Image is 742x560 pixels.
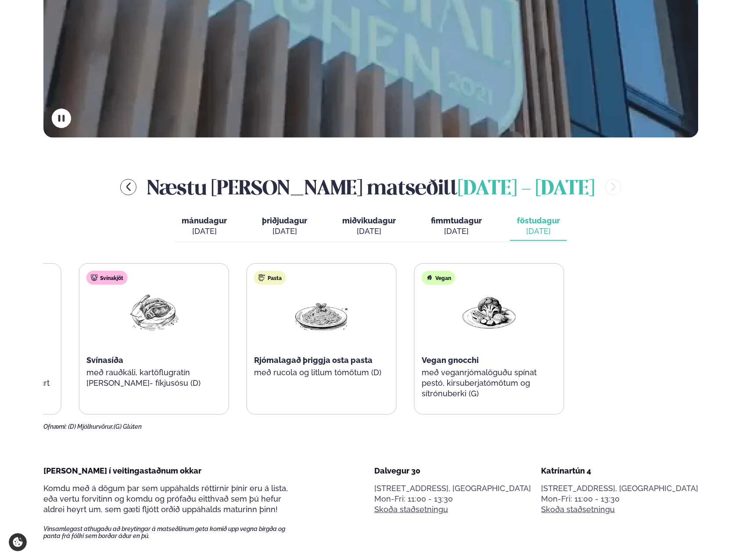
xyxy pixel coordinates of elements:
button: miðvikudagur [DATE] [335,212,403,241]
p: með rucola og litlum tómötum (D) [254,367,389,378]
button: fimmtudagur [DATE] [424,212,489,241]
span: Ofnæmi: [43,423,67,430]
p: [STREET_ADDRESS], [GEOGRAPHIC_DATA] [374,483,531,494]
span: föstudagur [517,216,560,225]
div: Dalvegur 30 [374,466,531,476]
a: Cookie settings [9,533,27,551]
span: (G) Glúten [114,423,142,430]
div: Vegan [422,271,455,285]
span: þriðjudagur [262,216,307,225]
div: [DATE] [262,226,307,237]
button: þriðjudagur [DATE] [255,212,314,241]
span: Svínasíða [86,355,123,365]
div: Mon-Fri: 11:00 - 13:30 [541,494,699,504]
div: [DATE] [431,226,482,237]
img: pork.svg [91,274,98,281]
button: menu-btn-right [605,179,621,195]
span: miðvikudagur [342,216,396,225]
p: með veganrjómalöguðu spínat pestó, kirsuberjatómötum og sítrónuberki (G) [422,367,557,399]
img: Vegan.svg [426,274,433,281]
a: Skoða staðsetningu [541,504,615,515]
img: Vegan.png [461,292,517,333]
span: Rjómalagað þriggja osta pasta [254,355,373,365]
button: föstudagur [DATE] [510,212,567,241]
p: með rauðkáli, kartöflugratín [PERSON_NAME]- fíkjusósu (D) [86,367,222,388]
div: [DATE] [517,226,560,237]
div: Mon-Fri: 11:00 - 13:30 [374,494,531,504]
img: Pork-Meat.png [126,292,182,333]
div: Katrínartún 4 [541,466,699,476]
div: Pasta [254,271,286,285]
span: Komdu með á dögum þar sem uppáhalds réttirnir þínir eru á lista, eða vertu forvitinn og komdu og ... [43,484,288,514]
button: mánudagur [DATE] [175,212,234,241]
a: Skoða staðsetningu [374,504,448,515]
span: fimmtudagur [431,216,482,225]
span: Vinsamlegast athugaðu að breytingar á matseðlinum geta komið upp vegna birgða og panta frá fólki ... [43,525,301,539]
button: menu-btn-left [120,179,136,195]
img: Spagetti.png [294,292,350,333]
span: [PERSON_NAME] í veitingastaðnum okkar [43,466,201,475]
span: mánudagur [182,216,227,225]
div: [DATE] [342,226,396,237]
span: (D) Mjólkurvörur, [68,423,114,430]
span: [DATE] - [DATE] [458,179,595,199]
img: pasta.svg [258,274,265,281]
div: Svínakjöt [86,271,128,285]
div: [DATE] [182,226,227,237]
span: Vegan gnocchi [422,355,479,365]
p: [STREET_ADDRESS], [GEOGRAPHIC_DATA] [541,483,699,494]
h2: Næstu [PERSON_NAME] matseðill [147,173,595,201]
